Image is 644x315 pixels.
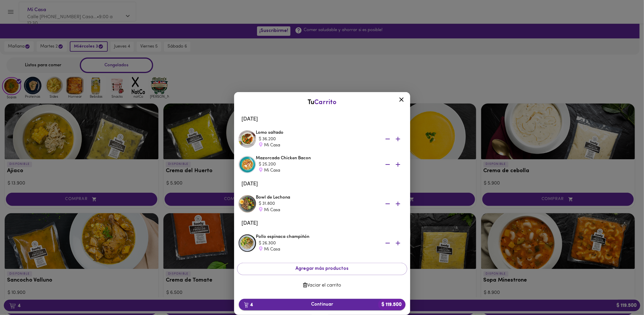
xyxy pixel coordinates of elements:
div: $ 36.200 [259,136,376,142]
span: Continuar [244,302,401,307]
img: Mazorcada Chicken Bacon [239,156,256,173]
b: $ 119.500 [378,299,405,310]
li: [DATE] [237,216,407,231]
button: 4Continuar$ 119.500 [239,299,405,310]
span: Vaciar el carrito [242,283,403,288]
li: [DATE] [237,177,407,191]
li: [DATE] [237,112,407,126]
button: Agregar más productos [237,263,407,275]
button: Vaciar el carrito [237,280,407,291]
div: Lomo saltado [256,130,406,148]
div: Mazorcada Chicken Bacon [256,155,406,174]
div: Tu [240,98,404,107]
img: Lomo saltado [239,130,256,148]
div: Bowl de Lechona [256,194,406,213]
div: $ 25.200 [259,161,376,167]
iframe: Messagebird Livechat Widget [610,281,638,309]
div: Mi Casa [259,167,376,174]
div: Mi Casa [259,246,376,253]
img: Pollo espinaca champiñón [239,234,256,252]
span: Agregar más productos [242,266,402,272]
span: Carrito [314,99,337,106]
div: $ 31.800 [259,201,376,207]
img: Bowl de Lechona [239,195,256,213]
div: Pollo espinaca champiñón [256,234,406,253]
b: 4 [241,301,257,309]
div: Mi Casa [259,207,376,213]
div: $ 26.300 [259,240,376,246]
div: Mi Casa [259,142,376,148]
img: cart.png [244,302,249,308]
